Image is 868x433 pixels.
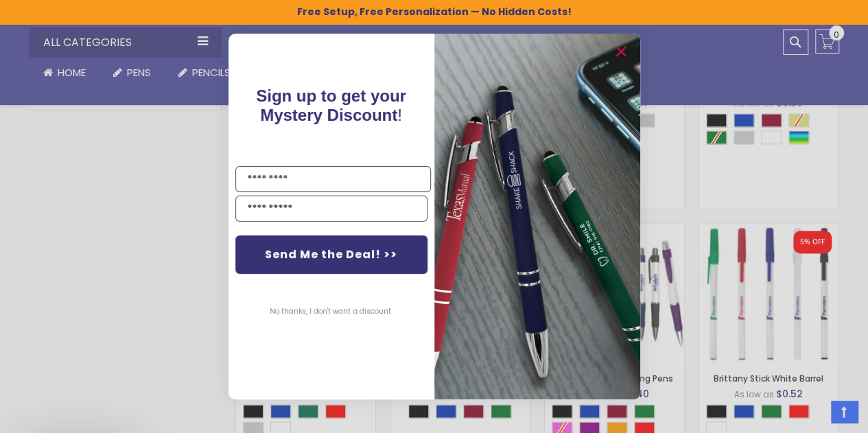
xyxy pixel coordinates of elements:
img: 081b18bf-2f98-4675-a917-09431eb06994.jpeg [434,34,640,399]
button: Close dialog [610,40,632,62]
button: No thanks, I don't want a discount. [263,294,399,329]
button: Send Me the Deal! >> [235,235,427,274]
input: YOUR EMAIL [235,196,427,222]
iframe: Google Customer Reviews [755,396,868,433]
span: Sign up to get your Mystery Discount [256,86,406,124]
span: ! [256,86,406,124]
